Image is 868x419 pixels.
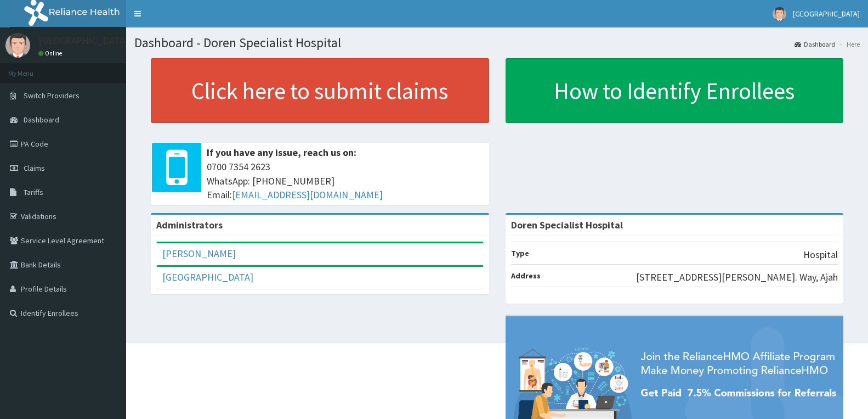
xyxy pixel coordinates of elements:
[162,247,236,260] a: [PERSON_NAME]
[836,40,860,49] li: Here
[207,160,484,202] span: 0700 7354 2623 WhatsApp: [PHONE_NUMBER] Email:
[636,270,838,284] p: [STREET_ADDRESS][PERSON_NAME]. Way, Ajah
[793,9,860,19] span: [GEOGRAPHIC_DATA]
[24,187,43,197] span: Tariffs
[38,49,65,57] a: Online
[511,248,529,258] b: Type
[207,146,356,159] b: If you have any issue, reach us on:
[803,248,838,262] p: Hospital
[151,58,489,123] a: Click here to submit claims
[232,188,383,201] a: [EMAIL_ADDRESS][DOMAIN_NAME]
[511,271,541,281] b: Address
[773,7,786,21] img: User Image
[38,36,129,46] p: [GEOGRAPHIC_DATA]
[795,40,835,49] a: Dashboard
[24,115,59,125] span: Dashboard
[506,58,844,123] a: How to Identify Enrollees
[24,163,45,173] span: Claims
[134,36,860,50] h1: Dashboard - Doren Specialist Hospital
[156,219,223,231] b: Administrators
[24,91,80,100] span: Switch Providers
[162,271,253,283] a: [GEOGRAPHIC_DATA]
[5,33,30,58] img: User Image
[511,219,623,231] strong: Doren Specialist Hospital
